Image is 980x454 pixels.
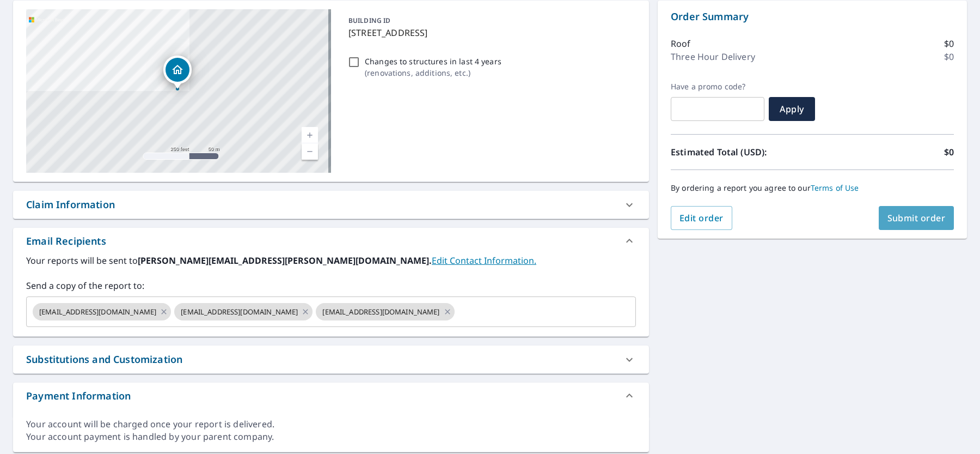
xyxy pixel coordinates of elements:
[671,146,812,159] p: Estimated Total (USD):
[26,431,636,443] div: Your account payment is handled by your parent company.
[26,389,131,403] div: Payment Information
[163,56,192,89] div: Dropped pin, building 1, Residential property, 211 Riverside Dr North East, MD 21901
[944,50,954,63] p: $0
[348,26,632,39] p: [STREET_ADDRESS]
[26,197,115,212] div: Claim Information
[679,212,724,224] span: Edit order
[811,183,859,193] a: Terms of Use
[174,303,313,320] div: [EMAIL_ADDRESS][DOMAIN_NAME]
[13,383,649,409] div: Payment Information
[302,143,318,160] a: Current Level 17, Zoom Out
[174,307,304,317] span: [EMAIL_ADDRESS][DOMAIN_NAME]
[769,97,815,121] button: Apply
[13,191,649,219] div: Claim Information
[432,255,536,267] a: EditContactInfo
[26,234,106,249] div: Email Recipients
[671,206,732,230] button: Edit order
[365,56,501,67] p: Changes to structures in last 4 years
[671,183,954,193] p: By ordering a report you agree to our
[944,37,954,50] p: $0
[302,127,318,143] a: Current Level 17, Zoom In
[671,82,764,92] label: Have a promo code?
[671,37,691,50] p: Roof
[316,307,446,317] span: [EMAIL_ADDRESS][DOMAIN_NAME]
[26,254,636,267] label: Your reports will be sent to
[13,228,649,254] div: Email Recipients
[887,212,946,224] span: Submit order
[33,303,171,320] div: [EMAIL_ADDRESS][DOMAIN_NAME]
[365,67,501,78] p: ( renovations, additions, etc. )
[33,307,163,317] span: [EMAIL_ADDRESS][DOMAIN_NAME]
[348,16,390,25] p: BUILDING ID
[777,103,806,115] span: Apply
[26,279,636,292] label: Send a copy of the report to:
[671,9,954,24] p: Order Summary
[316,303,454,320] div: [EMAIL_ADDRESS][DOMAIN_NAME]
[879,206,954,230] button: Submit order
[26,352,182,367] div: Substitutions and Customization
[671,50,755,63] p: Three Hour Delivery
[13,346,649,373] div: Substitutions and Customization
[26,418,636,431] div: Your account will be charged once your report is delivered.
[138,255,432,267] b: [PERSON_NAME][EMAIL_ADDRESS][PERSON_NAME][DOMAIN_NAME].
[944,146,954,159] p: $0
